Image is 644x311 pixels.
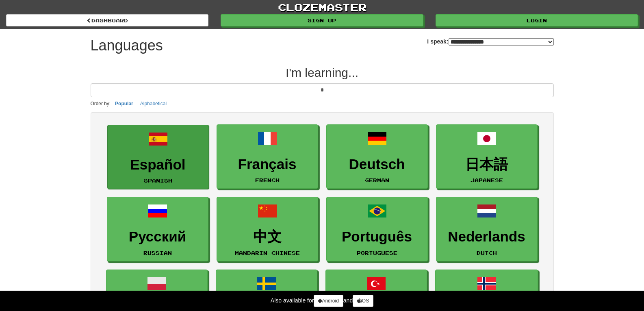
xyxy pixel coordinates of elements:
[436,14,638,26] a: Login
[91,101,111,107] small: Order by:
[143,250,172,256] small: Russian
[217,124,318,189] a: FrançaisFrench
[138,99,169,108] button: Alphabetical
[255,177,280,183] small: French
[107,125,209,189] a: EspañolSpanish
[111,229,204,245] h3: Русский
[471,177,503,183] small: Japanese
[440,229,533,245] h3: Nederlands
[436,124,538,189] a: 日本語Japanese
[314,295,343,307] a: Android
[217,197,318,261] a: 中文Mandarin Chinese
[331,157,423,172] h3: Deutsch
[326,124,428,189] a: DeutschGerman
[144,178,172,183] small: Spanish
[477,250,497,256] small: Dutch
[235,250,300,256] small: Mandarin Chinese
[436,197,538,261] a: NederlandsDutch
[91,66,554,79] h2: I'm learning...
[427,37,553,46] label: I speak:
[112,157,204,173] h3: Español
[353,295,373,307] a: iOS
[449,38,554,46] select: I speak:
[221,229,314,245] h3: 中文
[365,177,389,183] small: German
[357,250,397,256] small: Portuguese
[107,197,208,261] a: РусскийRussian
[326,197,428,261] a: PortuguêsPortuguese
[6,14,208,26] a: dashboard
[221,157,314,172] h3: Français
[91,37,163,54] h1: Languages
[113,99,136,108] button: Popular
[221,14,423,26] a: Sign up
[331,229,423,245] h3: Português
[440,157,533,172] h3: 日本語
